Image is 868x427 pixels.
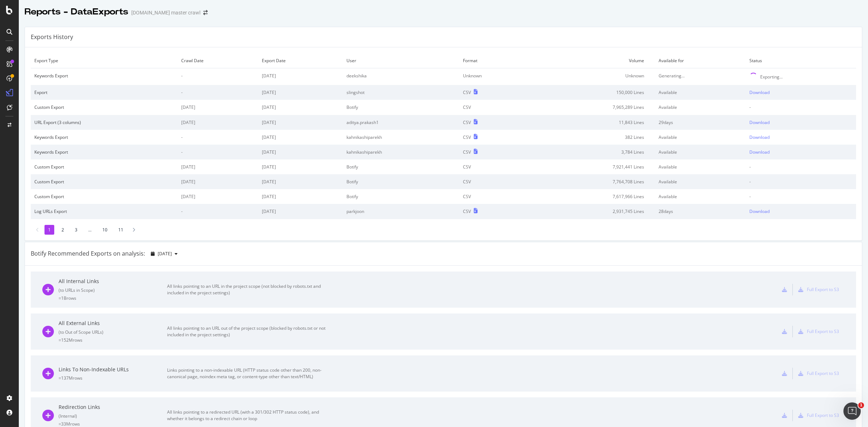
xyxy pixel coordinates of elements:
div: Download [749,208,770,214]
td: [DATE] [178,100,258,115]
div: = 152M rows [59,337,167,343]
div: s3-export [798,287,803,292]
div: s3-export [798,413,803,418]
td: Available for [655,53,746,68]
li: 1 [44,225,54,235]
div: CSV [463,119,471,125]
div: Full Export to S3 [807,328,839,334]
div: Keywords Export [34,149,174,155]
div: Custom Export [34,104,174,110]
td: Unknown [530,68,655,85]
td: Crawl Date [178,53,258,68]
a: Download [749,149,852,155]
td: Botify [343,189,459,204]
div: Available [659,193,742,200]
button: [DATE] [148,248,180,260]
li: 11 [115,225,127,235]
td: - [746,189,856,204]
td: - [178,204,258,219]
td: kahnikashiparekh [343,145,459,159]
td: [DATE] [258,204,343,219]
a: Download [749,119,852,125]
td: User [343,53,459,68]
td: 28 days [655,204,746,219]
td: deekshika [343,68,459,85]
td: 2,931,745 Lines [530,204,655,219]
div: s3-export [798,371,803,376]
td: parkjoon [343,204,459,219]
div: csv-export [782,371,787,376]
td: [DATE] [258,100,343,115]
div: Botify Recommended Exports on analysis: [31,249,145,258]
td: [DATE] [258,189,343,204]
div: csv-export [782,287,787,292]
div: Full Export to S3 [807,370,839,376]
td: 7,764,708 Lines [530,174,655,189]
td: - [178,145,258,159]
div: = 33M rows [59,421,167,427]
div: [DOMAIN_NAME] master crawl [131,9,200,16]
div: ( to Out of Scope URLs ) [59,329,167,335]
td: 29 days [655,115,746,130]
div: All links pointing to an URL out of the project scope (blocked by robots.txt or not included in t... [167,325,330,338]
td: [DATE] [258,174,343,189]
a: Download [749,89,852,95]
div: CSV [463,149,471,155]
td: CSV [459,189,530,204]
div: All links pointing to an URL in the project scope (not blocked by robots.txt and included in the ... [167,283,330,296]
td: 7,921,441 Lines [530,159,655,174]
td: - [746,159,856,174]
div: Custom Export [34,179,174,185]
td: - [178,85,258,100]
td: [DATE] [258,68,343,85]
div: All Internal Links [59,278,167,285]
div: csv-export [782,413,787,418]
td: [DATE] [258,130,343,145]
td: Status [746,53,856,68]
div: Exports History [31,33,73,41]
td: - [178,130,258,145]
td: 3,784 Lines [530,145,655,159]
div: CSV [463,134,471,140]
div: = 137M rows [59,375,167,381]
div: Available [659,134,742,140]
td: CSV [459,100,530,115]
td: [DATE] [258,159,343,174]
td: Botify [343,100,459,115]
iframe: Intercom live chat [843,402,861,420]
td: [DATE] [258,85,343,100]
div: Custom Export [34,164,174,170]
li: 3 [71,225,81,235]
div: Download [749,149,770,155]
div: Keywords Export [34,134,174,140]
div: Export [34,89,174,95]
div: Links pointing to a non-indexable URL (HTTP status code other than 200, non-canonical page, noind... [167,367,330,380]
div: All External Links [59,320,167,327]
td: [DATE] [178,174,258,189]
div: csv-export [782,329,787,334]
div: arrow-right-arrow-left [203,10,208,15]
td: Botify [343,174,459,189]
td: [DATE] [178,115,258,130]
td: Unknown [459,68,530,85]
td: Export Date [258,53,343,68]
div: Keywords Export [34,73,174,79]
td: 150,000 Lines [530,85,655,100]
div: Available [659,104,742,110]
td: Volume [530,53,655,68]
div: URL Export (3 columns) [34,119,174,125]
li: 2 [58,225,68,235]
td: aditya.prakash1 [343,115,459,130]
div: Full Export to S3 [807,412,839,418]
div: s3-export [798,329,803,334]
td: Export Type [31,53,178,68]
td: CSV [459,159,530,174]
td: Botify [343,159,459,174]
span: 2025 Sep. 8th [158,251,172,257]
td: 7,617,966 Lines [530,189,655,204]
div: Links To Non-Indexable URLs [59,366,167,373]
div: Exporting... [760,74,783,80]
div: Download [749,134,770,140]
div: ( Internal ) [59,413,167,419]
div: Available [659,164,742,170]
